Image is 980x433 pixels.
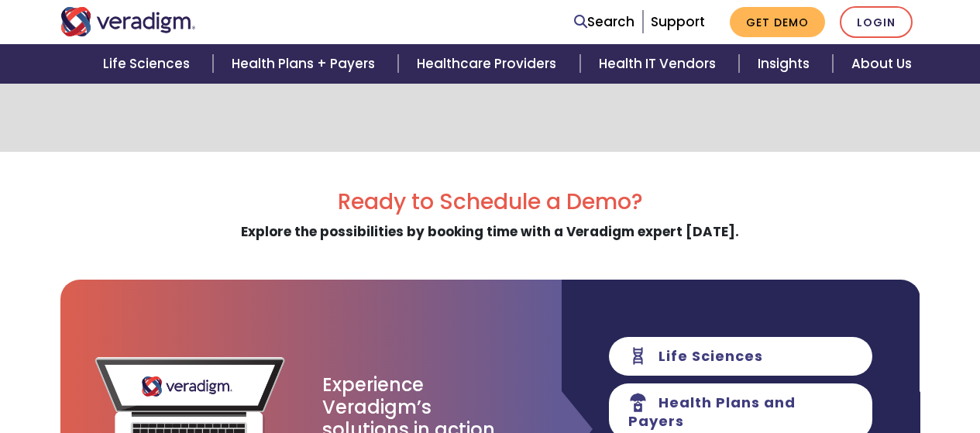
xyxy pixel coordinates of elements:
[84,44,213,84] a: Life Sciences
[60,7,196,36] img: Veradigm logo
[840,6,913,38] a: Login
[574,12,634,33] a: Search
[398,44,579,84] a: Healthcare Providers
[580,44,739,84] a: Health IT Vendors
[730,7,825,37] a: Get Demo
[213,44,398,84] a: Health Plans + Payers
[833,44,930,84] a: About Us
[241,222,739,241] strong: Explore the possibilities by booking time with a Veradigm expert [DATE].
[60,189,920,215] h2: Ready to Schedule a Demo?
[651,12,705,31] a: Support
[739,44,833,84] a: Insights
